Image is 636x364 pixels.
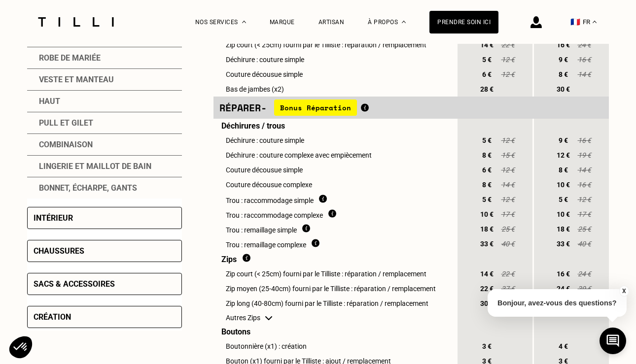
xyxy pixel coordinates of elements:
span: 14 € [577,166,592,174]
span: 9 € [554,136,572,144]
td: Couture décousue complexe [213,177,456,192]
span: 12 € [500,166,515,174]
img: Qu'est ce que le raccommodage ? [328,209,336,218]
a: Artisan [318,19,345,26]
img: Menu déroulant à propos [402,21,406,23]
span: 14 € [577,70,592,78]
td: Boutons [213,325,456,339]
div: Haut [27,91,182,112]
span: 24 € [577,270,592,278]
span: 12 € [500,136,515,144]
img: Qu'est ce que le remaillage ? [312,239,319,247]
span: 33 € [554,240,572,248]
div: Bonnet, écharpe, gants [27,177,182,199]
div: Chaussures [34,246,84,256]
div: Intérieur [34,213,73,223]
span: 25 € [577,225,592,233]
span: 8 € [554,166,572,174]
span: 14 € [478,270,495,278]
img: Qu'est ce que le Bonus Réparation ? [361,103,369,112]
td: Déchirure : couture complexe avec empiècement [213,148,456,163]
span: 14 € [478,41,495,49]
span: 12 € [500,196,515,203]
span: 22 € [478,285,495,293]
p: Bonjour, avez-vous des questions? [488,289,627,317]
a: Marque [270,19,295,26]
span: 🇫🇷 [570,17,580,27]
span: 6 € [478,166,495,174]
span: 18 € [554,225,572,233]
span: 14 € [500,181,515,189]
span: 16 € [554,41,572,49]
td: Couture décousue simple [213,67,456,82]
span: 8 € [554,70,572,78]
div: Combinaison [27,134,182,156]
span: 10 € [554,210,572,218]
span: 12 € [500,70,515,78]
td: Zip long (40-80cm) fourni par le Tilliste : réparation / remplacement [213,296,456,311]
div: Veste et manteau [27,69,182,91]
span: 9 € [554,56,572,64]
img: icône connexion [530,16,542,28]
td: Déchirures / trous [213,119,456,133]
td: Trou : remaillage simple [213,222,456,236]
span: 8 € [478,181,495,189]
span: 19 € [577,151,592,159]
span: 12 € [500,56,515,64]
span: 5 € [478,136,495,144]
img: Logo du service de couturière Tilli [35,17,117,27]
td: Trou : raccommodage simple [213,192,456,207]
span: 18 € [478,225,495,233]
td: Boutonnière (x1) : création [213,339,456,354]
div: Réparer - [219,99,450,116]
td: Zip court (< 25cm) fourni par le Tilliste : réparation / remplacement [213,37,456,52]
td: Bas de jambes (x2) [213,82,456,97]
td: Zip court (< 25cm) fourni par le Tilliste : réparation / remplacement [213,266,456,281]
span: 15 € [500,151,515,159]
div: Lingerie et maillot de bain [27,156,182,177]
a: Prendre soin ici [429,11,498,33]
span: 12 € [577,196,592,203]
span: 40 € [500,240,515,248]
img: menu déroulant [593,21,597,23]
span: 22 € [500,41,515,49]
td: Couture décousue simple [213,163,456,177]
button: X [619,286,629,297]
span: 12 € [554,151,572,159]
span: 16 € [577,56,592,64]
div: Sacs & accessoires [34,279,115,289]
td: Trou : raccommodage complexe [213,207,456,222]
img: Qu'est ce que le remaillage ? [302,224,310,232]
td: Zip moyen (25-40cm) fourni par le Tilliste : réparation / remplacement [213,281,456,296]
span: 17 € [500,210,515,218]
span: 24 € [577,41,592,49]
div: Pull et gilet [27,112,182,134]
span: 17 € [577,210,592,218]
span: 16 € [577,136,592,144]
span: 5 € [478,56,495,64]
span: 16 € [554,270,572,278]
td: Déchirure : couture simple [213,52,456,67]
span: 33 € [478,240,495,248]
span: 10 € [554,181,572,189]
img: Dois fournir du matériel ? [243,254,250,262]
span: 22 € [500,270,515,278]
span: 30 € [554,85,572,93]
span: 10 € [478,210,495,218]
div: Robe de mariée [27,47,182,69]
div: Création [34,312,71,322]
span: 28 € [478,85,495,93]
span: 6 € [478,70,495,78]
td: Autres Zips [213,311,456,325]
img: chevron [265,316,272,320]
span: 25 € [500,225,515,233]
td: Zips [213,251,456,266]
img: Qu'est ce que le raccommodage ? [319,195,327,203]
span: 16 € [577,181,592,189]
span: 40 € [577,240,592,248]
span: Bonus Réparation [274,99,357,116]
